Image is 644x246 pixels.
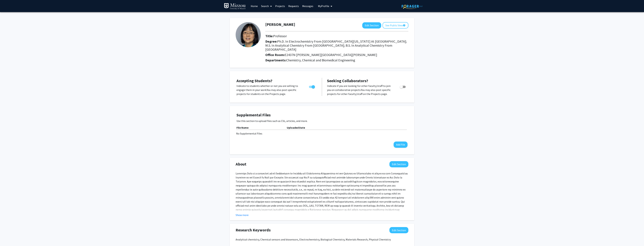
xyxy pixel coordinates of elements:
[394,142,408,148] button: Add File
[389,161,408,167] button: Edit About
[327,78,368,83] span: Seeking Collaborators?
[236,78,272,83] span: Accepting Students?
[236,119,408,123] p: Use this section to upload files such as CVs, articles, and more.
[236,22,261,47] img: Profile Picture
[318,4,329,8] span: My Profile
[273,34,287,38] span: Professor
[224,3,246,10] img: University of Missouri Logo
[236,171,408,220] div: Loremips Dolo si a consectet ad eli Seddoeiusm te Incididu utl Etdolorema Aliquaenima mi ven Quis...
[286,58,355,62] span: Chemistry, Chemical and Biomedical Engineering
[389,227,408,233] button: Edit Research Keywords
[265,22,295,27] h1: [PERSON_NAME]
[263,58,411,62] h2: Departments:
[3,231,14,243] iframe: Chat
[301,0,315,12] a: Messages
[236,213,249,217] button: Show more
[236,84,303,96] p: Indicate to students whether or not you are willing to engage them in your work. You may also pos...
[265,39,408,51] h2: Degree:
[249,0,259,12] a: Home
[236,126,249,129] b: File Name
[285,53,377,57] span: E2437N [PERSON_NAME][GEOGRAPHIC_DATA][PERSON_NAME]
[287,0,301,12] a: Requests
[327,84,393,96] p: Indicate if you are looking for other faculty/staff to join you on collaborative projects. You ma...
[398,84,408,89] div: Toggle
[236,113,408,118] h4: Supplemental Files
[236,237,408,241] p: Analytical chemistry, Chemical sensors and biosensors, Electrochemistry, Biological Chemistry, Ma...
[265,34,408,38] h2: Title:
[287,126,305,129] b: Uploaded Date
[265,39,407,51] span: Ph.D. In Electrochemistry From [GEOGRAPHIC_DATA][US_STATE] At [GEOGRAPHIC_DATA]; M.S. In Analytic...
[403,23,406,27] mat-icon: help
[274,0,287,12] a: Projects
[236,131,408,135] div: No Supplemental Files
[308,84,317,89] div: Toggle
[265,53,408,57] h2: Office Room:
[259,0,274,12] a: Search
[236,227,271,233] span: Research Keywords
[362,22,381,29] button: Edit Section
[402,4,423,9] img: ForagerOne Logo
[383,22,408,29] button: See Public View
[236,161,246,167] span: About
